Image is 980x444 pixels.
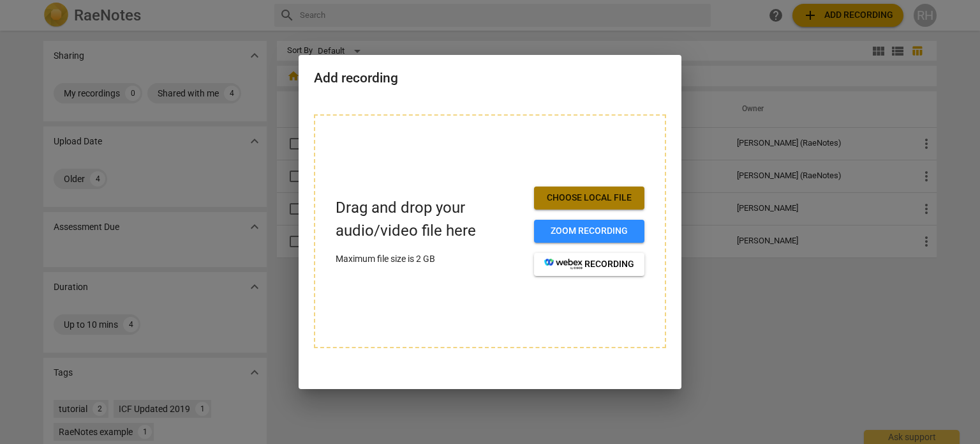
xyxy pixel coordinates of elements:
[544,225,634,238] span: Zoom recording
[534,220,644,243] button: Zoom recording
[336,252,524,266] p: Maximum file size is 2 GB
[534,253,644,276] button: recording
[336,197,524,241] p: Drag and drop your audio/video file here
[544,192,634,204] span: Choose local file
[314,70,666,86] h2: Add recording
[534,187,644,210] button: Choose local file
[544,258,634,271] span: recording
